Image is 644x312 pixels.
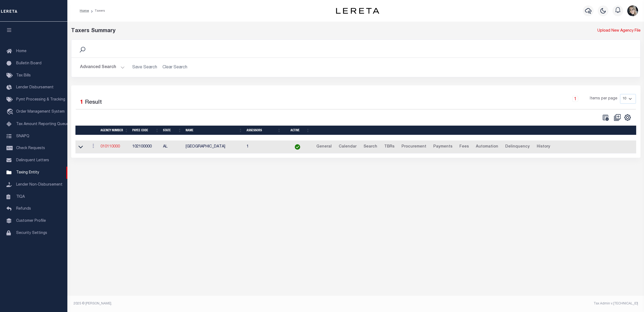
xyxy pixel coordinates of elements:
span: Taxing Entity [16,171,39,175]
a: TBRs [382,143,397,151]
th: Assessors: activate to sort column ascending [244,126,283,135]
span: Home [16,49,26,53]
a: Automation [473,143,501,151]
a: General [314,143,334,151]
span: Customer Profile [16,219,46,223]
th: Agency Number: activate to sort column ascending [98,126,130,135]
li: Taxers [89,8,105,13]
th: State: activate to sort column ascending [161,126,183,135]
th: Payee Code: activate to sort column ascending [130,126,161,135]
div: Taxers Summary [71,27,496,35]
img: logo-dark.svg [336,8,379,14]
a: Payments [431,143,455,151]
th: Active: activate to sort column ascending [283,126,312,135]
span: Tax Amount Reporting Queue [16,122,69,126]
a: Delinquency [503,143,532,151]
button: Advanced Search [80,62,125,73]
td: 1 [244,140,283,154]
label: Result [85,98,102,107]
a: Calendar [336,143,359,151]
td: 102100000 [130,140,161,154]
a: Search [361,143,380,151]
a: 010110000 [101,145,120,149]
a: Home [80,9,89,12]
div: Tax Admin v.[TECHNICAL_ID] [360,301,638,306]
span: Lender Non-Disbursement [16,183,63,187]
span: 1 [80,100,83,105]
span: Order Management System [16,110,65,114]
i: travel_explore [6,109,15,116]
span: Delinquent Letters [16,159,49,162]
a: 1 [572,96,578,102]
span: Pymt Processing & Tracking [16,98,65,102]
span: Security Settings [16,231,47,235]
a: Fees [457,143,471,151]
td: AL [161,140,183,154]
td: [GEOGRAPHIC_DATA] [183,140,244,154]
a: History [534,143,553,151]
span: Items per page [590,96,617,102]
span: Refunds [16,207,31,211]
img: check-icon-green.svg [295,144,300,150]
span: Check Requests [16,146,45,150]
span: TIQA [16,195,25,199]
span: SNAPQ [16,134,29,138]
span: Bulletin Board [16,62,41,65]
span: Tax Bills [16,74,31,78]
div: 2025 © [PERSON_NAME]. [70,301,356,306]
a: Upload New Agency File [597,28,640,34]
span: Lender Disbursement [16,86,54,89]
a: Procurement [399,143,429,151]
th: Name: activate to sort column ascending [183,126,244,135]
